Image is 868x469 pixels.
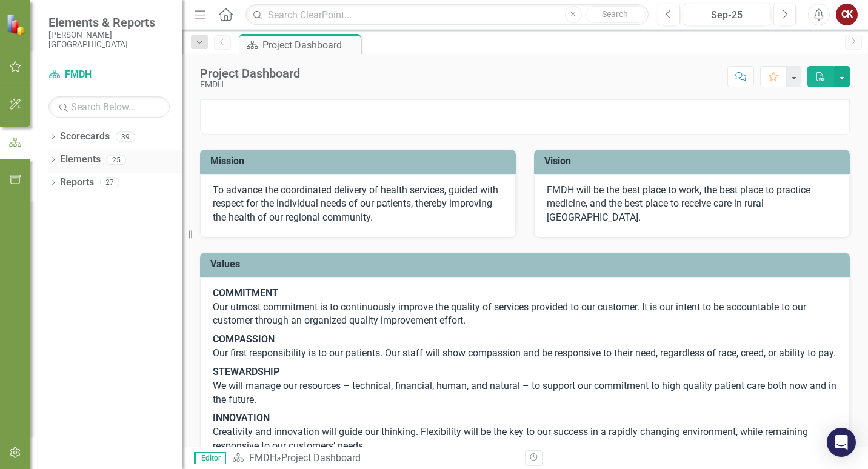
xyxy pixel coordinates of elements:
[827,428,856,457] div: Open Intercom Messenger
[213,330,837,363] p: Our first responsibility is to our patients. Our staff will show compassion and be responsive to ...
[684,4,770,25] button: Sep-25
[116,131,135,142] div: 39
[194,452,226,464] span: Editor
[213,184,503,225] p: To advance the coordinated delivery of health services, guided with respect for the individual ne...
[210,259,844,270] h3: Values
[100,178,119,188] div: 27
[6,13,27,35] img: ClearPoint Strategy
[232,451,516,465] div: »
[213,363,837,410] p: We will manage our resources – technical, financial, human, and natural – to support our commitme...
[200,67,300,80] div: Project Dashboard
[547,184,837,225] p: FMDH will be the best place to work, the best place to practice medicine, and the best place to r...
[836,4,858,25] button: CK
[213,409,837,456] p: Creativity and innovation will guide our thinking. Flexibility will be the key to our success in ...
[60,130,110,144] a: Scorecards
[48,68,170,82] a: FMDH
[281,452,361,464] div: Project Dashboard
[213,287,278,299] strong: COMMITMENT
[200,80,300,89] div: FMDH
[60,153,101,167] a: Elements
[48,15,170,30] span: Elements & Reports
[245,4,649,25] input: Search ClearPoint...
[249,452,276,464] a: FMDH
[107,155,126,165] div: 25
[48,30,170,50] small: [PERSON_NAME][GEOGRAPHIC_DATA]
[688,8,766,22] div: Sep-25
[213,333,275,345] strong: COMPASSION
[213,412,270,424] strong: INNOVATION
[544,156,844,167] h3: Vision
[60,176,94,190] a: Reports
[213,287,837,331] p: Our utmost commitment is to continuously improve the quality of services provided to our customer...
[262,38,358,53] div: Project Dashboard
[585,6,646,23] button: Search
[48,96,170,118] input: Search Below...
[213,366,279,378] strong: STEWARDSHIP
[602,9,628,19] span: Search
[210,156,510,167] h3: Mission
